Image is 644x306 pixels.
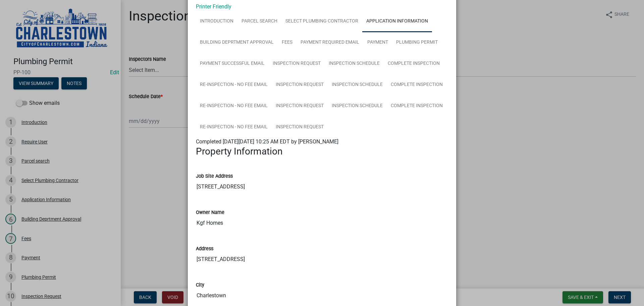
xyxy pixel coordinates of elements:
a: Inspection Request [272,74,328,96]
a: Inspection Request [269,53,325,75]
a: Complete Inspection [384,53,444,75]
a: Inspection Schedule [328,95,387,117]
a: Inspection Request [272,95,328,117]
a: Payment Required Email [297,32,363,53]
a: Payment [363,32,392,53]
label: City [196,283,204,288]
h3: Property Information [196,146,448,157]
a: Inspection Schedule [325,53,384,75]
label: Address [196,247,213,251]
a: Select Plumbing Contractor [281,11,362,32]
a: Payment Successful Email [196,53,269,75]
label: Job Site Address [196,174,233,179]
a: Re-Inspection - No Fee Email [196,117,272,138]
a: Plumbing Permit [392,32,442,53]
a: Building Deprtment Approval [196,32,278,53]
a: Inspection Request [272,117,328,138]
a: Complete Inspection [387,95,447,117]
a: Complete Inspection [387,74,447,96]
a: Parcel search [237,11,281,32]
a: Re-Inspection - No Fee Email [196,95,272,117]
span: Completed [DATE][DATE] 10:25 AM EDT by [PERSON_NAME] [196,138,338,145]
label: Owner Name [196,210,224,215]
a: Application Information [362,11,432,32]
a: Printer Friendly [196,3,231,10]
a: Introduction [196,11,237,32]
a: Inspection Schedule [328,74,387,96]
a: Fees [278,32,297,53]
a: Re-Inspection - No Fee Email [196,74,272,96]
